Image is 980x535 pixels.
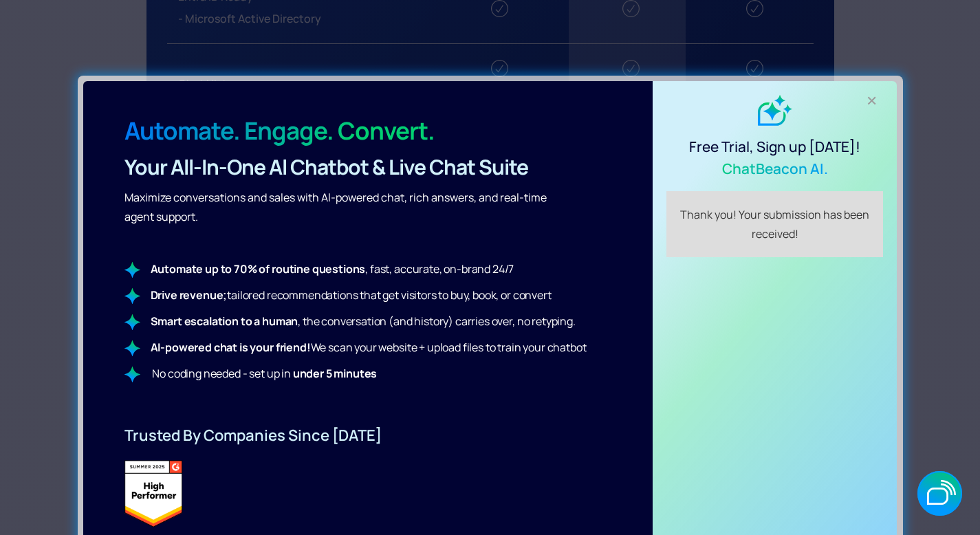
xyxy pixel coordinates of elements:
[124,188,569,226] p: Maximize conversations and sales with Al-powered chat, rich answers, and real-time agent support.
[124,233,569,252] p: ‍
[722,159,828,178] strong: ChatBeacon AI.
[860,89,883,112] div: +
[151,261,366,276] strong: Automate up to 70% of routine questions
[151,340,311,355] strong: AI-powered chat is your friend!
[124,153,569,181] h4: Your all-in-one Al Chatbot & Live Chat Suite
[666,126,883,179] div: Free Trial, Sign up [DATE]!
[124,116,569,146] h3: Automate. Engage. Convert.
[151,338,587,357] div: We scan your website + upload files to train your chatbot
[83,424,653,446] h5: Trusted by companies Since [DATE]
[151,314,298,329] strong: Smart escalation to a human
[151,287,228,303] strong: Drive revenue;
[151,312,576,331] div: , the conversation (and history) carries over, no retyping.
[666,191,883,257] div: Email Form success
[151,285,552,305] div: tailored recommendations that get visitors to buy, book, or convert
[151,259,514,279] div: , fast, accurate, on-brand 24/7
[151,364,378,383] div: No coding needed - set up in
[293,366,378,381] strong: under 5 minutes
[680,205,869,243] div: Thank you! Your submission has been received!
